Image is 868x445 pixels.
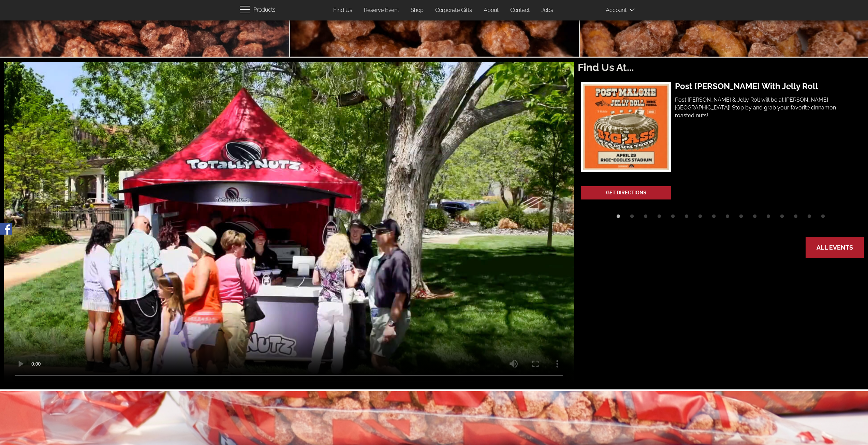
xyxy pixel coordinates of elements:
[578,62,864,73] h2: Find Us At...
[806,238,863,257] a: All Events
[668,213,678,223] button: 5 of 16
[818,213,828,223] button: 16 of 16
[641,213,651,223] button: 3 of 16
[581,82,854,175] a: Post Malone & Jelly RollPost [PERSON_NAME] With Jelly RollPost [PERSON_NAME] & Jelly Roll will be...
[791,213,801,223] button: 14 of 16
[536,4,558,17] a: Jobs
[681,213,692,223] button: 6 of 16
[736,213,746,223] button: 10 of 16
[582,187,671,199] a: Get Directions
[695,213,705,223] button: 7 of 16
[406,4,429,17] a: Shop
[328,4,357,17] a: Find Us
[581,82,671,172] img: Post Malone & Jelly Roll
[613,213,623,223] button: 1 of 16
[627,213,637,223] button: 2 of 16
[763,213,774,223] button: 12 of 16
[479,4,504,17] a: About
[777,213,787,223] button: 13 of 16
[804,213,814,223] button: 15 of 16
[359,4,404,17] a: Reserve Event
[675,96,852,120] p: Post [PERSON_NAME] & Jelly Roll will be at [PERSON_NAME][GEOGRAPHIC_DATA]! Stop by and grab your ...
[709,213,719,223] button: 8 of 16
[675,82,852,91] h3: Post [PERSON_NAME] With Jelly Roll
[430,4,477,17] a: Corporate Gifts
[253,5,276,15] span: Products
[654,213,664,223] button: 4 of 16
[722,213,733,223] button: 9 of 16
[750,213,760,223] button: 11 of 16
[505,4,535,17] a: Contact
